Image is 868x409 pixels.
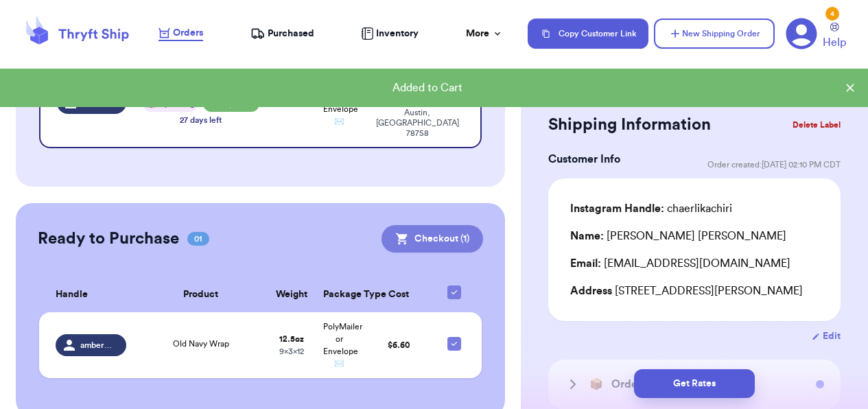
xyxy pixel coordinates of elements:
[825,7,839,21] div: 4
[570,200,732,217] div: chaerlikachiri
[180,115,222,126] div: 27 days left
[268,27,314,40] span: Purchased
[654,19,775,49] button: New Shipping Order
[570,285,612,296] span: Address
[279,347,304,355] span: 9 x 3 x 12
[268,277,315,312] th: Weight
[159,26,203,41] a: Orders
[570,283,819,299] div: [STREET_ADDRESS][PERSON_NAME]
[570,228,786,244] div: [PERSON_NAME] [PERSON_NAME]
[376,27,419,40] span: Inventory
[134,277,268,312] th: Product
[466,27,503,40] div: More
[363,277,434,312] th: Cost
[173,26,203,40] span: Orders
[548,114,711,136] h2: Shipping Information
[371,87,465,139] div: [STREET_ADDRESS][PERSON_NAME] Austin , [GEOGRAPHIC_DATA] 78758
[570,203,664,214] span: Instagram Handle:
[315,277,362,312] th: Package Type
[388,341,410,349] span: $ 6.60
[279,335,304,343] strong: 12.5 oz
[80,340,118,351] span: ambermmunir
[570,255,819,272] div: [EMAIL_ADDRESS][DOMAIN_NAME]
[361,27,419,40] a: Inventory
[548,151,620,167] h3: Customer Info
[570,231,604,242] span: Name:
[38,228,179,250] h2: Ready to Purchase
[187,232,209,246] span: 01
[786,18,817,49] a: 4
[812,329,841,343] button: Edit
[787,110,846,140] button: Delete Label
[823,23,846,51] a: Help
[570,258,601,269] span: Email:
[250,27,314,40] a: Purchased
[528,19,648,49] button: Copy Customer Link
[634,369,755,398] button: Get Rates
[56,288,88,302] span: Handle
[823,34,846,51] span: Help
[707,159,841,170] span: Order created: [DATE] 02:10 PM CDT
[11,80,843,96] div: Added to Cart
[323,323,362,368] span: PolyMailer or Envelope ✉️
[173,340,229,348] span: Old Navy Wrap
[323,80,362,126] span: PolyMailer or Envelope ✉️
[382,225,483,253] button: Checkout (1)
